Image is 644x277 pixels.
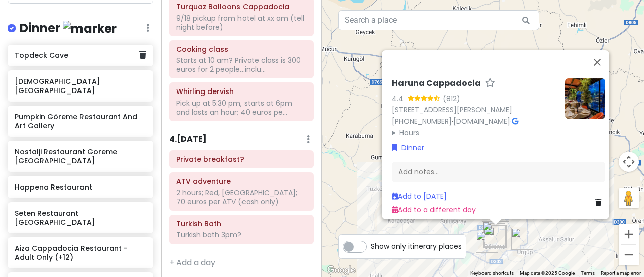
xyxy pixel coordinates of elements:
[392,78,481,89] h6: Haruna Cappadocia
[392,204,476,214] a: Add to a different day
[176,230,307,239] div: Turkish bath 3pm?
[176,56,307,74] div: Starts at 10 am? Private class is 300 euros for 2 people...inclu...
[169,134,207,145] h6: 4 . [DATE]
[619,188,639,208] button: Drag Pegman onto the map to open Street View
[392,127,557,138] summary: Hours
[482,221,509,248] div: Topdeck Cave
[476,231,498,253] div: Uchisar Castle
[470,270,514,277] button: Keyboard shortcuts
[176,155,307,164] h6: Private breakfast?
[392,78,557,138] div: · ·
[176,87,307,96] h6: Whirling dervish
[325,264,358,277] img: Google
[392,142,424,153] a: Dinner
[15,51,139,60] h6: Topdeck Cave
[371,241,462,252] span: Show only itinerary places
[176,99,307,117] div: Pick up at 5:30 pm, starts at 6pm and lasts an hour; 40 euros pe...
[511,228,533,250] div: Nostalji Restaurant Goreme Cappadocia
[176,188,307,206] div: 2 hours; Red, [GEOGRAPHIC_DATA]; 70 euros per ATV (cash only)
[581,270,595,276] a: Terms (opens in new tab)
[512,118,518,125] i: Google Maps
[176,219,307,228] h6: Turkish Bath
[15,244,146,262] h6: Aiza Cappadocia Restaurant - Adult Only (+12)
[20,20,117,37] h4: Dinner
[619,245,639,265] button: Zoom out
[392,191,447,201] a: Add to [DATE]
[585,50,609,74] button: Close
[325,264,358,277] a: Open this area in Google Maps (opens a new window)
[619,224,639,244] button: Zoom in
[176,177,307,186] h6: ATV adventure
[15,77,146,95] h6: [DEMOGRAPHIC_DATA][GEOGRAPHIC_DATA]
[338,10,539,30] input: Search a place
[520,270,575,276] span: Map data ©2025 Google
[595,197,605,208] a: Delete place
[392,105,512,115] a: [STREET_ADDRESS][PERSON_NAME]
[169,257,215,268] a: + Add a day
[601,270,641,276] a: Report a map error
[453,116,510,126] a: [DOMAIN_NAME]
[176,2,307,11] h6: Turquaz Balloons Cappadocia
[176,14,307,32] div: 9/18 pickup from hotel at xx am (tell night before)
[485,78,495,89] a: Star place
[176,45,307,54] h6: Cooking class
[392,93,408,104] div: 4.4
[619,152,639,172] button: Map camera controls
[15,209,146,227] h6: Seten Restaurant [GEOGRAPHIC_DATA]
[565,78,605,119] img: Picture of the place
[392,161,605,182] div: Add notes...
[139,49,146,62] a: Delete place
[63,21,117,36] img: marker
[392,116,452,126] a: [PHONE_NUMBER]
[15,112,146,130] h6: Pumpkin Göreme Restaurant And Art Gallery
[15,147,146,165] h6: Nostalji Restaurant Goreme [GEOGRAPHIC_DATA]
[15,182,146,192] h6: Happena Restaurant
[443,93,460,104] div: (812)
